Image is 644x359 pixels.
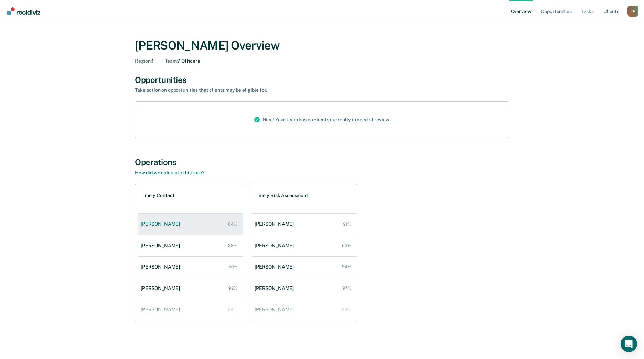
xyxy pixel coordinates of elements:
[252,279,357,298] a: [PERSON_NAME] 97%
[228,264,237,269] div: 90%
[135,39,509,53] div: [PERSON_NAME] Overview
[252,300,357,319] a: [PERSON_NAME] 98%
[141,243,183,249] div: [PERSON_NAME]
[252,214,357,234] a: [PERSON_NAME] 91%
[621,336,637,352] div: Open Intercom Messenger
[255,285,297,291] div: [PERSON_NAME]
[252,236,357,255] a: [PERSON_NAME] 93%
[141,193,175,198] h1: Timely Contact
[255,193,308,198] h1: Timely Risk Assessment
[165,58,177,64] span: Team :
[627,6,638,17] div: R N
[342,264,351,269] div: 94%
[141,221,183,227] div: [PERSON_NAME]
[135,157,509,167] div: Operations
[249,102,396,138] div: Nice! Your team has no clients currently in need of review.
[228,307,237,312] div: 94%
[7,7,40,15] img: Recidiviz
[255,221,297,227] div: [PERSON_NAME]
[165,58,200,64] div: 7 Officers
[138,257,243,277] a: [PERSON_NAME] 90%
[342,243,351,248] div: 93%
[135,87,376,93] div: Take action on opportunities that clients may be eligible for.
[138,300,243,319] a: [PERSON_NAME] 94%
[141,285,183,291] div: [PERSON_NAME]
[255,307,297,313] div: [PERSON_NAME]
[627,6,638,17] button: Profile dropdown button
[135,75,509,85] div: Opportunities
[255,264,297,270] div: [PERSON_NAME]
[141,307,183,313] div: [PERSON_NAME]
[135,58,152,64] span: Region :
[252,257,357,277] a: [PERSON_NAME] 94%
[138,236,243,255] a: [PERSON_NAME] 88%
[342,286,351,291] div: 97%
[138,279,243,298] a: [PERSON_NAME] 92%
[228,222,237,227] div: 84%
[228,286,237,291] div: 92%
[138,214,243,234] a: [PERSON_NAME] 84%
[135,58,154,64] div: 1
[135,170,204,175] a: How did we calculate this rate?
[342,307,351,312] div: 98%
[255,243,297,249] div: [PERSON_NAME]
[228,243,237,248] div: 88%
[343,222,351,227] div: 91%
[141,264,183,270] div: [PERSON_NAME]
